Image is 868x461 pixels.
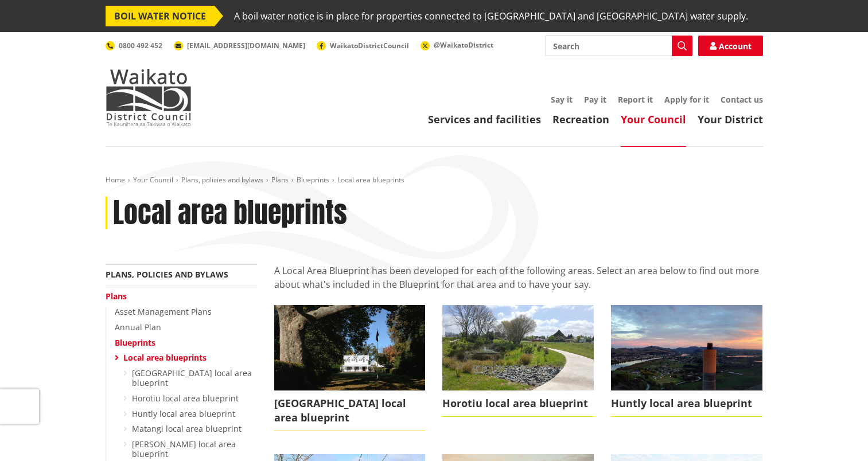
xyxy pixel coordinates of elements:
[132,393,239,404] a: Horotiu local area blueprint
[428,112,541,126] a: Services and facilities
[721,94,763,105] a: Contact us
[274,390,426,431] span: [GEOGRAPHIC_DATA] local area blueprint
[106,69,192,126] img: Waikato District Council - Te Kaunihera aa Takiwaa o Waikato
[337,175,404,185] span: Local area blueprints
[274,305,426,431] a: Woodlands located in Gordonton [GEOGRAPHIC_DATA] local area blueprint
[546,36,692,56] input: Search input
[174,41,305,50] a: [EMAIL_ADDRESS][DOMAIN_NAME]
[132,439,236,459] a: [PERSON_NAME] local area blueprint
[442,305,594,390] img: photo-horotiu
[234,6,748,26] span: A boil water notice is in place for properties connected to [GEOGRAPHIC_DATA] and [GEOGRAPHIC_DAT...
[115,322,161,333] a: Annual Plan
[611,305,762,417] a: photo-huntly Huntly local area blueprint
[618,94,653,105] a: Report it
[317,41,409,50] a: WaikatoDistrictCouncil
[106,175,125,185] a: Home
[330,41,409,50] span: WaikatoDistrictCouncil
[132,408,235,419] a: Huntly local area blueprint
[698,36,763,56] a: Account
[133,175,173,185] a: Your Council
[113,197,347,230] h1: Local area blueprints
[274,264,763,305] div: A Local Area Blueprint has been developed for each of the following areas. Select an area below t...
[106,41,162,50] a: 0800 492 452
[115,306,212,317] a: Asset Management Plans
[421,40,493,50] a: @WaikatoDistrict
[297,175,329,185] a: Blueprints
[106,291,127,302] a: Plans
[611,305,762,390] img: photo-huntly
[132,423,242,434] a: Matangi local area blueprint
[442,390,594,417] span: Horotiu local area blueprint
[271,175,289,185] a: Plans
[621,112,686,126] a: Your Council
[584,94,606,105] a: Pay it
[698,112,763,126] a: Your District
[552,112,609,126] a: Recreation
[115,337,155,348] a: Blueprints
[106,175,763,185] nav: breadcrumb
[106,6,215,26] span: BOIL WATER NOTICE
[123,352,207,363] a: Local area blueprints
[132,368,252,388] a: [GEOGRAPHIC_DATA] local area blueprint
[551,94,573,105] a: Say it
[274,305,426,390] img: Woodlands
[664,94,709,105] a: Apply for it
[187,41,305,50] span: [EMAIL_ADDRESS][DOMAIN_NAME]
[611,390,762,417] span: Huntly local area blueprint
[181,175,263,185] a: Plans, policies and bylaws
[119,41,162,50] span: 0800 492 452
[434,40,493,50] span: @WaikatoDistrict
[442,305,594,417] a: photo-horotiu Horotiu local area blueprint
[106,269,228,280] a: Plans, policies and bylaws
